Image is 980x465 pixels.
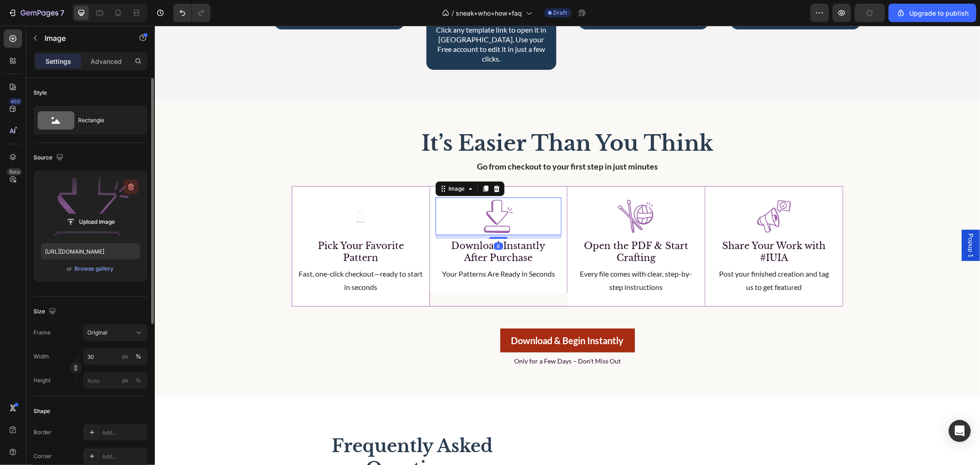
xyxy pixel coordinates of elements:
[425,242,538,268] p: Every file comes with clear, step-by-step instructions
[34,306,58,318] div: Size
[138,133,687,148] p: Go from checkout to your first step in just minutes
[34,452,52,460] div: Corner
[325,172,363,210] img: Alt Image
[173,4,210,22] div: Undo/Redo
[357,306,469,323] p: Download & Begin Instantly
[41,243,140,260] input: https://example.com/image.jpg
[83,372,147,389] input: px%
[949,420,971,442] div: Open Intercom Messenger
[138,329,687,341] p: Only for a Few Days – Don’t Miss Out
[133,375,144,386] button: px
[74,264,114,273] button: Browse gallery
[122,376,129,385] div: px
[287,242,401,255] p: Your Patterns Are Ready in Seconds
[102,429,145,437] div: Add...
[292,159,312,167] div: Image
[45,33,123,44] p: Image
[7,168,22,176] div: Beta
[34,376,51,385] label: Height
[67,263,73,274] span: or
[87,329,108,337] span: Original
[120,375,131,386] button: %
[144,226,268,238] p: Pattern
[91,57,122,66] p: Advanced
[144,242,268,268] p: Fast, one-click checkout—ready to start in seconds
[136,352,141,361] div: %
[58,214,123,230] button: Upload Image
[889,4,976,22] button: Upgrade to publish
[155,26,980,465] iframe: Design area
[137,103,688,132] h2: It’s Easier Than You Think
[187,172,225,210] img: Alt Image
[34,152,65,164] div: Source
[346,303,480,327] a: Download & Begin Instantly
[136,376,141,385] div: %
[462,172,500,210] img: Alt Image
[133,351,144,362] button: px
[600,172,638,210] img: Alt Image
[34,329,51,337] label: Frame
[562,214,676,238] p: Share Your Work with #IUIA
[34,407,50,415] div: Shape
[287,214,401,238] p: Download Instantly After Purchase
[9,98,22,105] div: 450
[34,352,49,361] label: Width
[452,8,454,18] span: /
[896,8,969,18] div: Upgrade to publish
[60,7,64,18] p: 7
[562,242,676,268] p: Post your finished creation and tag us to get featured
[45,57,71,66] p: Settings
[83,324,147,341] button: Original
[34,428,51,437] div: Border
[456,8,522,18] span: sneak+who+how+faq
[122,352,129,361] div: px
[144,214,268,226] p: Pick Your Favorite
[78,110,134,131] div: Rectangle
[339,217,348,224] div: 8
[4,4,68,22] button: 7
[425,214,538,238] p: Open the PDF & Start Crafting
[34,89,47,97] div: Style
[83,348,147,365] input: px%
[137,408,378,455] h2: Frequently Asked Questions
[120,351,131,362] button: %
[554,9,567,17] span: Draft
[811,208,821,232] span: Popup 1
[102,453,145,461] div: Add...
